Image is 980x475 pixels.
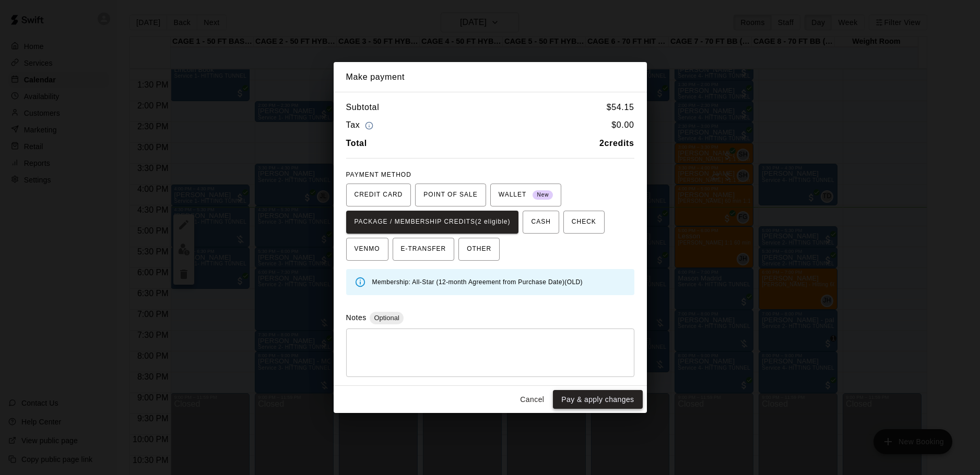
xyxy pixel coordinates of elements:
span: Membership: All-Star (12-month Agreement from Purchase Date)(OLD) [372,278,583,286]
b: Total [346,139,367,148]
b: 2 credits [599,139,634,148]
button: VENMO [346,238,388,261]
button: OTHER [458,238,500,261]
button: WALLET New [490,184,562,206]
span: New [533,188,553,202]
span: PACKAGE / MEMBERSHIP CREDITS (2 eligible) [355,214,511,230]
span: E-TRANSFER [401,241,446,258]
button: CHECK [563,211,605,234]
button: POINT OF SALE [415,184,486,206]
span: OTHER [467,241,491,258]
span: CASH [531,214,550,230]
h6: Subtotal [346,101,380,114]
button: Cancel [515,390,549,409]
label: Notes [346,313,367,322]
span: VENMO [355,241,380,258]
span: WALLET [499,187,553,203]
span: Optional [370,314,403,322]
span: PAYMENT METHOD [346,171,411,178]
button: E-TRANSFER [393,238,455,261]
button: PACKAGE / MEMBERSHIP CREDITS(2 eligible) [346,211,519,234]
button: Pay & apply changes [553,390,642,409]
span: POINT OF SALE [423,187,477,203]
h6: $ 54.15 [607,101,634,114]
button: CREDIT CARD [346,184,411,206]
span: CHECK [572,214,596,230]
h2: Make payment [334,62,647,92]
h6: $ 0.00 [611,118,634,132]
span: CREDIT CARD [355,187,403,203]
h6: Tax [346,118,376,132]
button: CASH [523,211,559,234]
